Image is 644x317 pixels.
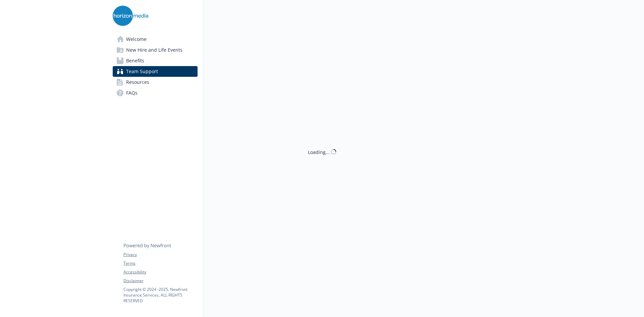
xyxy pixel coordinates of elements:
[126,55,144,66] span: Benefits
[123,260,197,266] a: Terms
[308,148,330,155] div: Loading...
[123,278,197,284] a: Disclaimer
[113,88,198,98] a: FAQs
[113,77,198,88] a: Resources
[126,88,138,98] span: FAQs
[123,286,197,304] p: Copyright © 2024 - 2025 , Newfront Insurance Services, ALL RIGHTS RESERVED
[126,77,149,88] span: Resources
[126,34,147,45] span: Welcome
[113,45,198,55] a: New Hire and Life Events
[113,34,198,45] a: Welcome
[123,252,197,258] a: Privacy
[123,269,197,275] a: Accessibility
[126,45,182,55] span: New Hire and Life Events
[126,66,158,77] span: Team Support
[113,66,198,77] a: Team Support
[113,55,198,66] a: Benefits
